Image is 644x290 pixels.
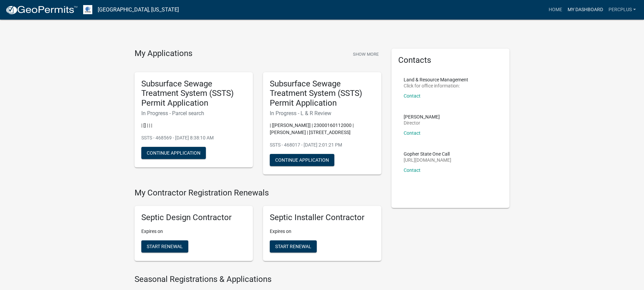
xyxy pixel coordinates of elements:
a: Contact [404,93,421,99]
button: Show More [350,49,381,60]
a: [GEOGRAPHIC_DATA], [US_STATE] [98,4,179,16]
h5: Subsurface Sewage Treatment System (SSTS) Permit Application [141,79,246,108]
p: SSTS - 468017 - [DATE] 2:01:21 PM [270,141,375,149]
p: SSTS - 468569 - [DATE] 8:38:10 AM [141,134,246,141]
span: Start Renewal [147,243,183,249]
h4: My Applications [135,49,192,59]
p: [PERSON_NAME] [404,114,440,119]
h6: In Progress - L & R Review [270,110,375,116]
button: Continue Application [141,147,206,159]
a: Contact [404,130,421,136]
p: Director [404,121,440,125]
p: [URL][DOMAIN_NAME] [404,158,451,162]
button: Continue Application [270,154,334,166]
p: | [[PERSON_NAME]] | 23000160112000 | [PERSON_NAME] | [STREET_ADDRESS] [270,122,375,136]
p: | [] | | | [141,122,246,129]
h5: Septic Installer Contractor [270,213,375,222]
h5: Subsurface Sewage Treatment System (SSTS) Permit Application [270,79,375,108]
h6: In Progress - Parcel search [141,110,246,116]
p: Gopher State One Call [404,152,451,156]
a: percplus [606,3,639,16]
a: Contact [404,167,421,173]
wm-registration-list-section: My Contractor Registration Renewals [135,188,381,266]
h4: My Contractor Registration Renewals [135,188,381,198]
h5: Septic Design Contractor [141,213,246,222]
h4: Seasonal Registrations & Applications [135,274,381,284]
p: Land & Resource Management [404,77,468,82]
a: My Dashboard [565,3,606,16]
button: Start Renewal [141,240,188,253]
p: Expires on [141,228,246,235]
a: Home [546,3,565,16]
p: Click for office information: [404,83,468,88]
span: Start Renewal [275,243,311,249]
p: Expires on [270,228,375,235]
h5: Contacts [398,55,503,65]
img: Otter Tail County, Minnesota [83,5,92,14]
button: Start Renewal [270,240,317,253]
